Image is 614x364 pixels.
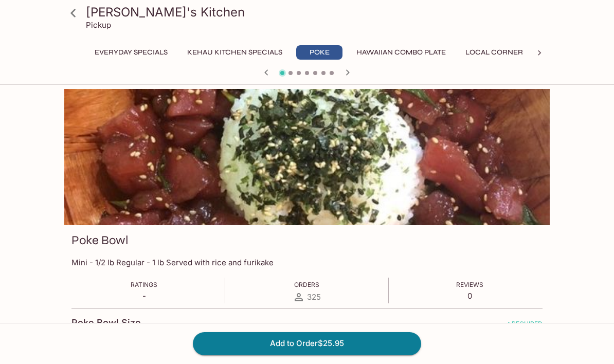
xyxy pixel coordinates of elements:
[307,292,321,302] span: 325
[86,4,546,20] h3: [PERSON_NAME]'s Kitchen
[71,232,129,248] h3: Poke Bowl
[86,20,111,30] p: Pickup
[182,45,288,60] button: Kehau Kitchen Specials
[131,281,157,288] span: Ratings
[131,291,157,301] p: -
[71,317,141,329] h4: Poke Bowl Size
[64,89,550,225] div: Poke Bowl
[89,45,173,60] button: Everyday Specials
[71,258,543,267] p: Mini - 1/2 lb Regular - 1 lb Served with rice and furikake
[193,332,421,355] button: Add to Order$25.95
[296,45,342,60] button: Poke
[351,45,452,60] button: Hawaiian Combo Plate
[460,45,529,60] button: Local Corner
[294,281,319,288] span: Orders
[456,291,483,301] p: 0
[502,320,543,332] span: REQUIRED
[456,281,483,288] span: Reviews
